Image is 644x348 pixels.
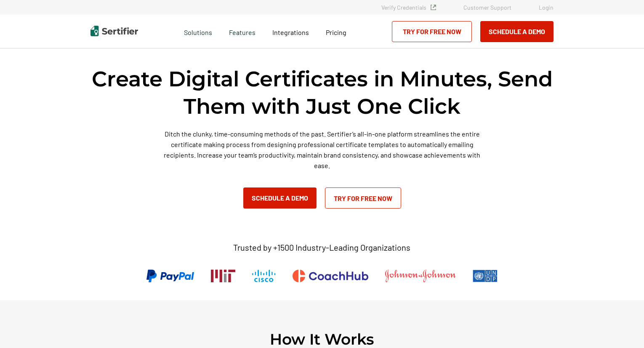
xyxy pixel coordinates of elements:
[325,187,401,209] a: Try for Free Now
[211,270,235,282] img: Massachusetts Institute of Technology
[463,4,511,11] a: Customer Support
[233,242,410,253] p: Trusted by +1500 Industry-Leading Organizations
[184,26,212,37] span: Solutions
[473,270,498,282] img: UNDP
[381,4,436,11] a: Verify Credentials
[385,270,456,282] img: Johnson & Johnson
[160,128,484,171] p: Ditch the clunky, time-consuming methods of the past. Sertifier’s all-in-one platform streamlines...
[539,4,554,11] a: Login
[326,26,346,37] a: Pricing
[392,21,472,42] a: Try for Free Now
[272,28,309,36] span: Integrations
[146,270,194,282] img: PayPal
[90,65,554,120] h1: Create Digital Certificates in Minutes, Send Them with Just One Click
[326,28,346,36] span: Pricing
[431,5,436,10] img: Verified
[293,270,368,282] img: CoachHub
[272,26,309,37] a: Integrations
[229,26,255,37] span: Features
[90,26,138,36] img: Sertifier | Digital Credentialing Platform
[252,270,276,282] img: Cisco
